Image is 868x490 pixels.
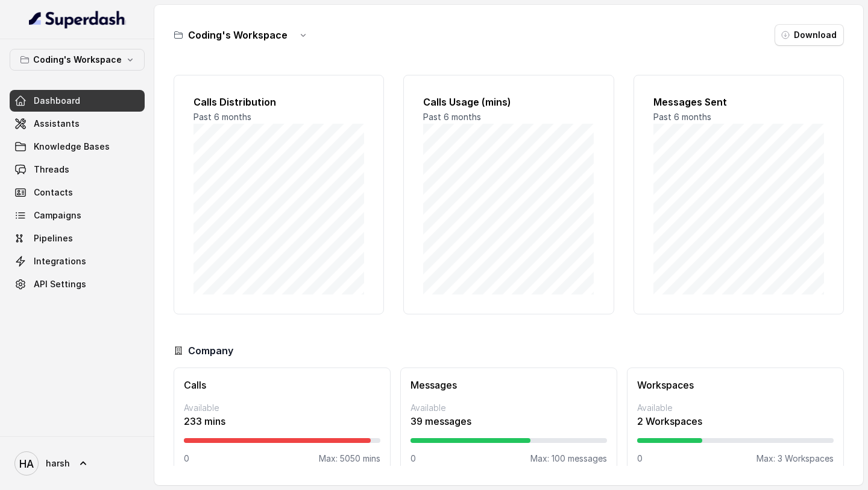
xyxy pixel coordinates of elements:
span: Past 6 months [423,112,481,122]
button: Download [775,24,844,46]
a: Dashboard [10,90,145,112]
p: 233 mins [184,414,380,428]
p: Max: 3 Workspaces [756,453,834,465]
button: Coding's Workspace [10,49,145,71]
p: 39 messages [410,414,607,428]
a: Knowledge Bases [10,136,145,157]
h3: Messages [410,378,607,392]
p: Max: 5050 mins [319,453,380,465]
h2: Calls Usage (mins) [423,95,594,109]
a: Contacts [10,182,145,203]
p: Available [637,402,834,414]
a: Threads [10,159,145,180]
p: Max: 100 messages [530,453,607,465]
a: Pipelines [10,227,145,249]
img: light.svg [29,10,126,29]
h2: Messages Sent [653,95,824,109]
a: Assistants [10,113,145,135]
h3: Company [188,343,233,358]
h3: Workspaces [637,378,834,392]
p: Available [410,402,607,414]
a: API Settings [10,273,145,295]
h3: Coding's Workspace [188,28,288,42]
p: 0 [184,453,189,465]
p: Available [184,402,380,414]
p: 0 [410,453,416,465]
a: harsh [10,447,145,480]
span: Past 6 months [653,112,711,122]
a: Campaigns [10,205,145,226]
h2: Calls Distribution [193,95,364,109]
p: Coding's Workspace [33,52,122,67]
p: 2 Workspaces [637,414,834,428]
h3: Calls [184,378,380,392]
a: Integrations [10,250,145,272]
p: 0 [637,453,643,465]
span: Past 6 months [193,112,251,122]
